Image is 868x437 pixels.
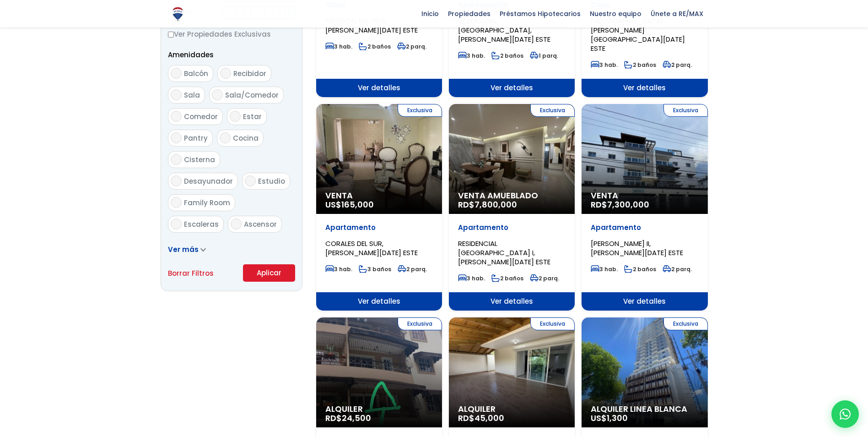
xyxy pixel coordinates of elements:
span: 7,300,000 [607,199,649,210]
span: Ascensor [244,219,277,229]
span: 2 baños [624,265,656,273]
input: Escaleras [171,218,182,229]
span: 2 parq. [398,265,427,273]
span: RESIDENCIAL [GEOGRAPHIC_DATA] I, [PERSON_NAME][DATE] ESTE [458,239,550,267]
span: 2 baños [491,274,523,282]
span: Sala [184,90,200,100]
span: Ver detalles [449,292,575,311]
span: Exclusiva [530,317,575,330]
span: Desayunador [184,176,233,186]
a: Ver más [168,245,206,254]
span: 2 baños [491,52,523,60]
label: Ver Propiedades Exclusivas [168,28,295,40]
span: Venta [591,191,698,200]
span: US$ [591,412,628,424]
span: Balcón [184,69,208,78]
button: Aplicar [243,264,295,282]
span: CORALES DEL SUR, [PERSON_NAME][DATE] ESTE [325,239,418,257]
p: Amenidades [168,49,295,60]
span: 2 parq. [663,61,692,69]
a: Exclusiva Venta US$165,000 Apartamento CORALES DEL SUR, [PERSON_NAME][DATE] ESTE 3 hab. 3 baños 2... [316,104,442,311]
span: [PERSON_NAME] II, [PERSON_NAME][DATE] ESTE [591,239,683,257]
a: Exclusiva Venta Amueblado RD$7,800,000 Apartamento RESIDENCIAL [GEOGRAPHIC_DATA] I, [PERSON_NAME]... [449,104,575,311]
span: Exclusiva [663,104,708,117]
span: Escaleras [184,219,219,229]
span: Exclusiva [398,104,442,117]
span: 24,500 [342,412,371,424]
input: Cocina [220,132,231,143]
span: RESIDENCIAL [GEOGRAPHIC_DATA], [PERSON_NAME][DATE] ESTE [458,16,550,44]
input: Ver Propiedades Exclusivas [168,32,174,38]
input: Balcón [171,68,182,79]
span: 2 parq. [397,43,426,50]
a: Exclusiva Venta RD$7,300,000 Apartamento [PERSON_NAME] II, [PERSON_NAME][DATE] ESTE 3 hab. 2 baño... [582,104,707,311]
span: Estudio [258,176,285,186]
span: Alquiler [458,404,566,414]
span: Propiedades [443,7,495,21]
a: Borrar Filtros [168,268,214,279]
span: RD$ [458,199,517,210]
span: 3 hab. [325,43,352,50]
span: Recibidor [233,69,266,78]
span: Family Room [184,198,230,208]
span: Ver detalles [316,292,442,311]
p: Apartamento [591,223,698,232]
span: Venta [325,191,433,200]
span: Venta Amueblado [458,191,566,200]
span: Inicio [417,7,443,21]
input: Cisterna [171,154,182,165]
span: RD$ [591,199,649,210]
span: RD$ [458,412,504,424]
span: 3 hab. [458,274,485,282]
input: Recibidor [220,68,231,79]
span: Alquiler Linea Blanca [591,404,698,414]
span: Préstamos Hipotecarios [495,7,585,21]
span: Ver detalles [449,79,575,97]
span: 165,000 [341,199,374,210]
span: 2 parq. [663,265,692,273]
p: Apartamento [458,223,566,232]
img: Logo de REMAX [170,6,186,22]
input: Pantry [171,132,182,143]
span: Ver detalles [582,292,707,311]
span: 2 baños [624,61,656,69]
span: Sala/Comedor [225,90,279,100]
span: Cisterna [184,155,215,164]
span: Exclusiva [663,317,708,330]
span: 2 baños [359,43,391,50]
input: Sala [171,89,182,100]
input: Estar [230,111,241,122]
span: Únete a RE/MAX [646,7,708,21]
span: Ver detalles [316,79,442,97]
span: 3 hab. [325,265,352,273]
span: 3 baños [359,265,391,273]
span: Ver detalles [582,79,707,97]
span: 3 hab. [591,61,618,69]
span: Exclusiva [398,317,442,330]
span: Pantry [184,133,208,143]
input: Ascensor [231,218,242,229]
span: Exclusiva [530,104,575,117]
span: 7,800,000 [474,199,517,210]
input: Desayunador [171,175,182,186]
span: 3 hab. [591,265,618,273]
span: 1 parq. [530,52,558,60]
span: 3 hab. [458,52,485,60]
span: [GEOGRAPHIC_DATA][PERSON_NAME][GEOGRAPHIC_DATA][DATE] ESTE [591,16,685,53]
p: Apartamento [325,223,433,232]
span: US$ [325,199,374,210]
span: 2 parq. [530,274,559,282]
span: Cocina [233,133,259,143]
span: Estar [243,112,262,121]
span: Comedor [184,112,218,121]
span: Alquiler [325,404,433,414]
input: Estudio [245,175,256,186]
span: Ver más [168,245,199,254]
span: RD$ [325,412,371,424]
input: Comedor [171,111,182,122]
input: Sala/Comedor [212,89,223,100]
span: Nuestro equipo [585,7,646,21]
span: 1,300 [607,412,628,424]
span: 45,000 [474,412,504,424]
input: Family Room [171,197,182,208]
